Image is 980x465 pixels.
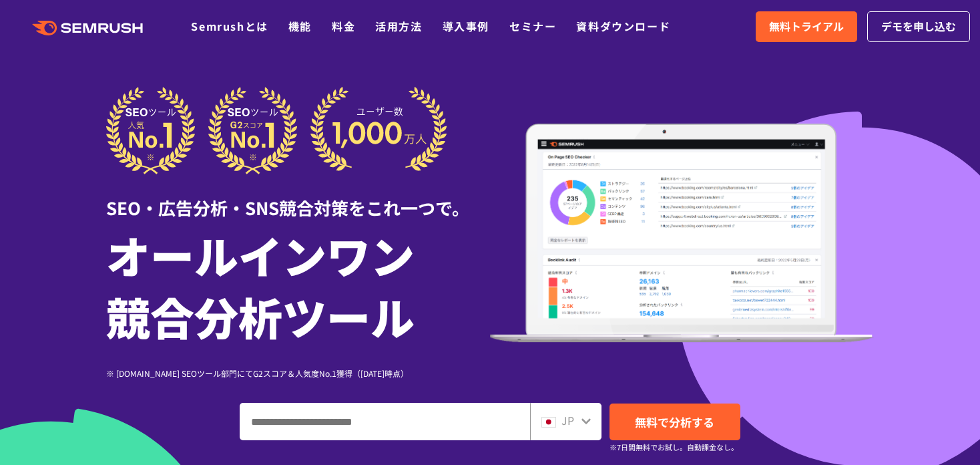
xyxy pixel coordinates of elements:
a: 無料で分析する [609,404,740,440]
div: ※ [DOMAIN_NAME] SEOツール部門にてG2スコア＆人気度No.1獲得（[DATE]時点） [106,367,490,379]
a: 導入事例 [443,18,489,34]
span: デモを申し込む [881,18,956,35]
a: デモを申し込む [867,11,970,42]
small: ※7日間無料でお試し。自動課金なし。 [609,441,738,454]
span: 無料で分析する [635,414,714,430]
span: JP [561,412,574,428]
a: Semrushとは [191,18,268,34]
a: 無料トライアル [756,11,857,42]
span: 無料トライアル [769,18,844,35]
input: ドメイン、キーワードまたはURLを入力してください [240,404,529,440]
a: セミナー [509,18,556,34]
a: 資料ダウンロード [576,18,670,34]
a: 機能 [288,18,312,34]
div: SEO・広告分析・SNS競合対策をこれ一つで。 [106,174,490,220]
h1: オールインワン 競合分析ツール [106,224,490,347]
a: 料金 [332,18,355,34]
a: 活用方法 [375,18,422,34]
